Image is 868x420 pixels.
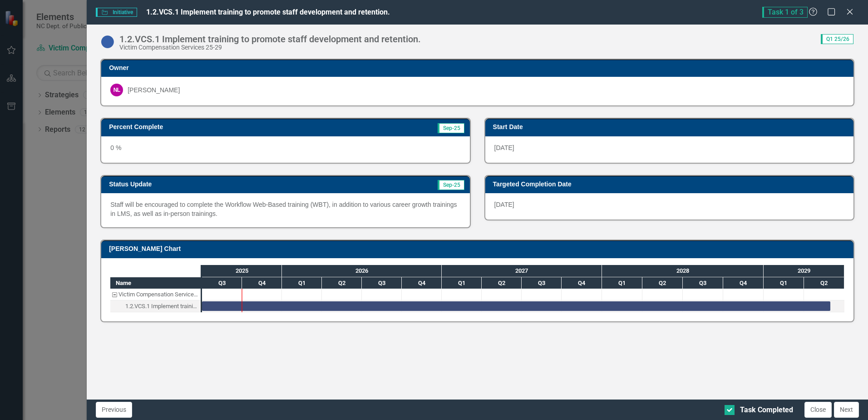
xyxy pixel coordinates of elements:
[96,402,132,418] button: Previous
[322,277,362,289] div: Q2
[602,277,642,289] div: Q1
[100,35,115,49] img: No Information
[723,277,764,289] div: Q4
[110,289,201,300] div: Victim Compensation Services 25-29
[804,277,844,289] div: Q2
[494,144,514,151] span: [DATE]
[821,34,853,44] span: Q1 25/26
[493,181,849,188] h3: Targeted Completion Date
[110,84,123,96] div: NL
[128,85,180,95] div: [PERSON_NAME]
[110,300,201,312] div: Task: Start date: 2025-07-01 End date: 2029-05-30
[118,289,198,300] div: Victim Compensation Services 25-29
[119,34,421,44] div: 1.2.VCS.1 Implement training to promote staff development and retention.
[202,277,242,289] div: Q3
[282,277,322,289] div: Q1
[762,7,808,18] span: Task 1 of 3
[740,405,793,415] div: Task Completed
[202,301,830,311] div: Task: Start date: 2025-07-01 End date: 2029-05-30
[96,8,137,17] span: Initiative
[282,265,442,277] div: 2026
[438,180,464,190] span: Sep-25
[522,277,562,289] div: Q3
[402,277,442,289] div: Q4
[125,300,198,312] div: 1.2.VCS.1 Implement training to promote staff development and retention.
[562,277,602,289] div: Q4
[119,44,421,51] div: Victim Compensation Services 25-29
[804,402,832,418] button: Close
[494,201,514,208] span: [DATE]
[109,124,345,130] h3: Percent Complete
[242,277,282,289] div: Q4
[109,65,849,71] h3: Owner
[146,8,390,16] span: 1.2.VCS.1 Implement training to promote staff development and retention.
[602,265,764,277] div: 2028
[834,402,859,418] button: Next
[110,277,201,289] div: Name
[442,265,602,277] div: 2027
[202,265,282,277] div: 2025
[493,124,849,130] h3: Start Date
[482,277,522,289] div: Q2
[109,181,325,188] h3: Status Update
[362,277,402,289] div: Q3
[764,277,804,289] div: Q1
[109,245,849,252] h3: [PERSON_NAME] Chart
[101,136,469,163] div: 0 %
[764,265,844,277] div: 2029
[442,277,482,289] div: Q1
[110,200,460,218] p: Staff will be encouraged to complete the Workflow Web-Based training (WBT), in addition to variou...
[110,300,201,312] div: 1.2.VCS.1 Implement training to promote staff development and retention.
[110,289,201,300] div: Task: Victim Compensation Services 25-29 Start date: 2025-07-01 End date: 2025-07-02
[683,277,723,289] div: Q3
[438,123,464,133] span: Sep-25
[642,277,683,289] div: Q2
